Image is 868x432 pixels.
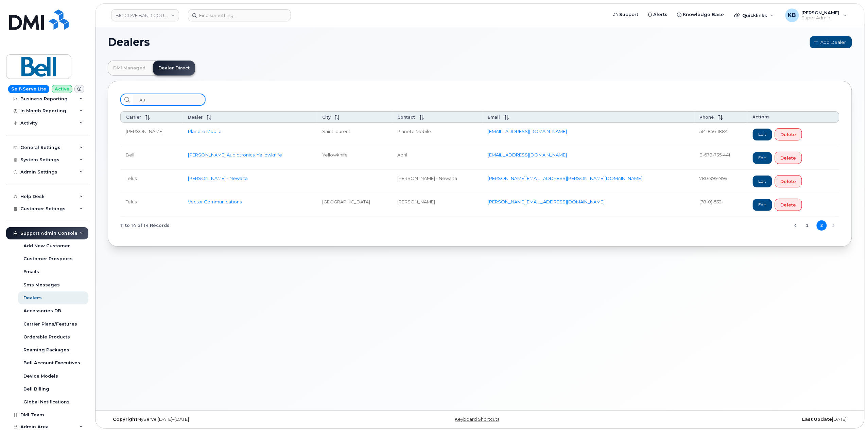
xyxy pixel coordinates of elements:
[703,152,713,157] span: 678
[775,175,802,187] button: Delete
[126,115,141,120] span: Carrier
[713,152,722,157] span: 735
[153,61,195,76] a: Dealer Direct
[488,115,500,120] span: Email
[753,176,772,187] a: Edit
[133,94,206,106] input: Search...
[753,152,772,164] a: Edit
[716,129,728,134] span: 1884
[718,176,728,181] span: 999
[706,129,716,134] span: 856
[455,417,500,422] a: Keyboard Shortcuts
[781,155,796,161] span: Delete
[120,170,183,193] td: Telus
[821,39,846,46] span: Add Dealer
[708,176,718,181] span: 999
[317,193,392,217] td: [GEOGRAPHIC_DATA]
[604,417,852,422] div: [DATE]
[817,220,827,231] button: Page 2
[120,123,183,146] td: [PERSON_NAME]
[392,170,483,193] td: [PERSON_NAME] - Newalta
[188,129,222,134] a: Planete Mobile
[700,176,728,181] span: 780
[488,129,567,134] a: [EMAIL_ADDRESS][DOMAIN_NAME]
[113,417,137,422] strong: Copyright
[753,114,770,119] span: Actions
[317,123,392,146] td: SaintLaurent
[802,220,813,231] button: Page 1
[707,199,713,204] span: 0)
[722,152,730,157] span: 441
[713,199,724,204] span: 532-
[700,115,714,120] span: Phone
[700,152,730,157] span: 8
[791,220,801,231] button: Previous Page
[392,193,483,217] td: [PERSON_NAME]
[108,417,356,422] div: MyServe [DATE]–[DATE]
[700,129,728,134] span: 514
[108,61,151,76] a: DMI Managed
[188,152,282,157] a: [PERSON_NAME] Audiotronics, Yellowknife
[781,202,796,208] span: Delete
[188,176,248,181] a: [PERSON_NAME] - Newalta
[398,115,415,120] span: Contact
[392,123,483,146] td: Planete Mobile
[753,199,772,211] a: Edit
[488,152,567,157] a: [EMAIL_ADDRESS][DOMAIN_NAME]
[188,115,203,120] span: Dealer
[781,178,796,185] span: Delete
[120,193,183,217] td: Telus
[392,146,483,170] td: April
[488,199,605,204] a: [PERSON_NAME][EMAIL_ADDRESS][DOMAIN_NAME]
[775,152,802,164] button: Delete
[322,115,331,120] span: City
[775,128,802,140] button: Delete
[700,199,724,204] span: (78
[775,199,802,211] button: Delete
[120,146,183,170] td: Bell
[753,129,772,140] a: Edit
[488,176,643,181] a: [PERSON_NAME][EMAIL_ADDRESS][PERSON_NAME][DOMAIN_NAME]
[108,37,150,47] span: Dealers
[120,220,170,231] span: 11 to 14 of 14 Records
[317,146,392,170] td: Yellowknife
[781,131,796,138] span: Delete
[802,417,832,422] strong: Last Update
[810,36,852,48] a: Add Dealer
[188,199,242,204] a: Vector Communications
